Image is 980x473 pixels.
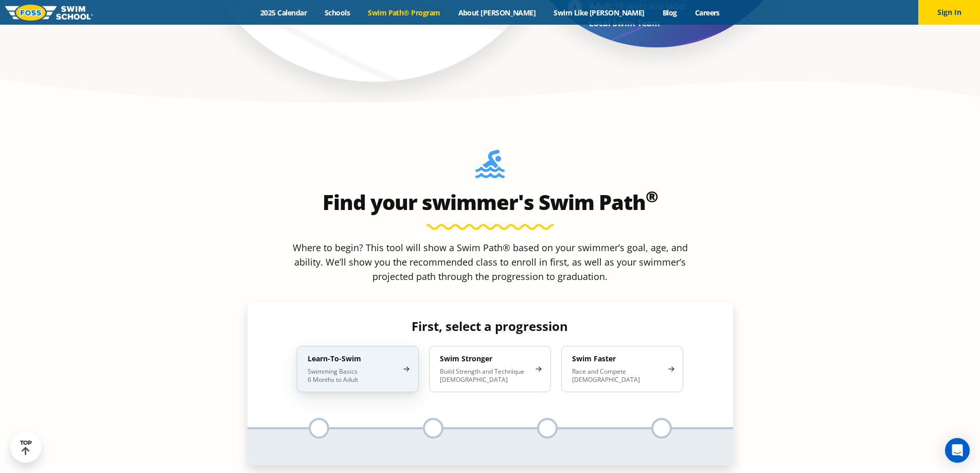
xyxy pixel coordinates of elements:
[308,367,398,384] p: Swimming Basics 6 Months to Adult
[646,186,658,207] sup: ®
[572,354,662,363] h4: Swim Faster
[653,8,686,17] a: Blog
[475,150,505,185] img: Foss-Location-Swimming-Pool-Person.svg
[247,190,733,215] h2: Find your swimmer's Swim Path
[20,440,32,456] div: TOP
[449,8,545,17] a: About [PERSON_NAME]
[440,367,530,384] p: Build Strength and Technique [DEMOGRAPHIC_DATA]
[5,5,93,21] img: FOSS Swim School Logo
[545,8,654,17] a: Swim Like [PERSON_NAME]
[308,354,398,363] h4: Learn-To-Swim
[440,354,530,363] h4: Swim Stronger
[945,438,970,463] div: Open Intercom Messenger
[289,240,692,284] p: Where to begin? This tool will show a Swim Path® based on your swimmer’s goal, age, and ability. ...
[359,8,449,17] a: Swim Path® Program
[316,8,359,17] a: Schools
[686,8,728,17] a: Careers
[572,367,662,384] p: Race and Compete [DEMOGRAPHIC_DATA]
[252,8,316,17] a: 2025 Calendar
[289,319,691,334] h4: First, select a progression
